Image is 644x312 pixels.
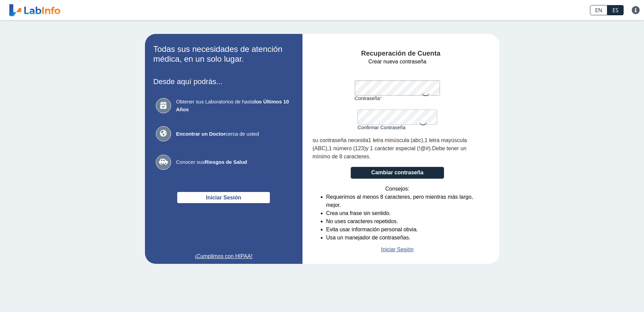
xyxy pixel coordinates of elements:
li: Requerimos al menos 8 caracteres, pero mientras más largo, mejor. [326,193,482,209]
li: Evita usar información personal obvia. [326,226,482,234]
iframe: Help widget launcher [584,286,637,305]
span: 1 letra minúscula (abc) [368,137,423,143]
b: Encontrar un Doctor [176,131,226,137]
li: Crea una frase sin sentido. [326,209,482,217]
b: los Últimos 10 Años [176,99,289,112]
a: ¡Cumplimos con HIPAA! [153,252,294,260]
a: ES [607,5,624,15]
button: Iniciar Sesión [177,192,270,203]
span: su contraseña necesita [313,137,368,143]
li: Usa un manejador de contraseñas. [326,234,482,242]
label: Contraseña [355,96,440,101]
a: Iniciar Sesión [381,246,414,254]
button: Cambiar contraseña [351,167,444,179]
span: Conocer sus [176,158,292,166]
h3: Desde aquí podrás... [153,77,294,86]
label: Confirmar Contraseña [357,125,437,130]
span: cerca de usted [176,130,292,138]
span: Crear nueva contraseña [368,58,426,66]
b: Riesgos de Salud [205,159,247,165]
h2: Todas sus necesidades de atención médica, en un solo lugar. [153,44,294,64]
span: 1 número (123) [329,145,366,151]
div: , , . . [313,136,482,161]
a: EN [590,5,607,15]
h4: Recuperación de Cuenta [313,50,489,58]
li: No uses caracteres repetidos. [326,217,482,226]
span: y 1 carácter especial (!@#) [366,145,430,151]
span: Consejos: [385,185,409,193]
span: Obtener sus Laboratorios de hasta [176,98,292,113]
